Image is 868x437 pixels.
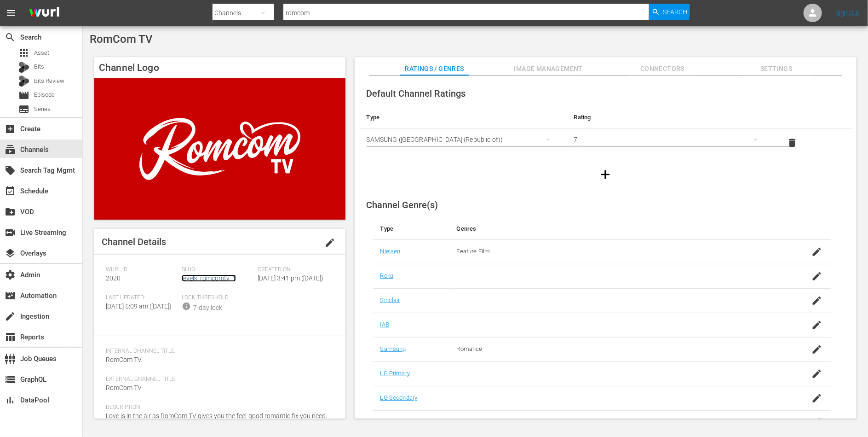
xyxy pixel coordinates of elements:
[5,311,16,322] span: Ingestion
[18,47,29,58] span: Asset
[5,374,16,385] span: GraphQL
[34,62,44,71] span: Bits
[567,106,774,128] th: Rating
[380,248,401,255] a: Nielsen
[18,104,29,115] span: Series
[400,63,469,75] span: Ratings / Genres
[182,294,253,302] span: Lock Threshold:
[5,123,16,134] span: Create
[373,218,449,240] th: Type
[5,227,16,238] span: Live Streaming
[449,218,781,240] th: Genres
[628,63,697,75] span: Connectors
[359,106,567,128] th: Type
[359,106,852,157] table: simple table
[106,384,142,391] span: RomCom TV
[367,88,466,99] span: Default Channel Ratings
[5,144,16,155] span: Channels
[380,394,418,401] a: LG Secondary
[5,186,16,197] span: Schedule
[742,63,811,75] span: Settings
[90,33,153,46] span: RomCom TV
[380,345,406,352] a: Samsung
[574,127,767,152] div: 7
[319,232,341,254] button: edit
[106,303,172,310] span: [DATE] 5:09 am ([DATE])
[18,62,29,73] div: Bits
[5,248,16,259] span: Overlays
[34,48,49,58] span: Asset
[380,297,400,303] a: Sinclair
[106,274,121,282] span: 2020
[106,266,177,274] span: Wurl ID:
[18,90,29,101] span: Episode
[5,395,16,406] span: DataPool
[5,165,16,176] span: Search Tag Mgmt
[782,132,804,154] button: delete
[22,2,66,24] img: ans4CAIJ8jUAAAAAAAAAAAAAAAAAAAAAAAAgQb4GAAAAAAAAAAAAAAAAAAAAAAAAJMjXAAAAAAAAAAAAAAAAAAAAAAAAgAT5G...
[106,376,329,383] span: External Channel Title:
[5,332,16,343] span: Reports
[380,272,394,279] a: Roku
[258,274,323,282] span: [DATE] 3:41 pm ([DATE])
[182,302,191,311] span: info
[367,199,438,210] span: Channel Genre(s)
[5,353,16,364] span: Job Queues
[106,404,329,411] span: Description:
[380,370,410,377] a: LG Primary
[106,294,177,302] span: Last Updated:
[94,78,345,220] img: RomCom TV
[34,90,55,99] span: Episode
[5,206,16,217] span: VOD
[182,274,236,282] a: levelk_romcomtv_1
[34,105,51,114] span: Series
[380,321,389,328] a: IAB
[324,237,335,248] span: edit
[787,137,798,148] span: delete
[5,32,16,43] span: Search
[835,9,859,17] a: Sign Out
[18,76,29,87] div: Bits Review
[5,290,16,301] span: Automation
[5,269,16,280] span: Admin
[258,266,329,274] span: Created On:
[94,57,345,78] h4: Channel Logo
[380,419,411,425] a: LG Channel
[367,127,559,152] div: SAMSUNG ([GEOGRAPHIC_DATA] (Republic of))
[6,7,17,18] span: menu
[182,266,253,274] span: Slug:
[663,4,687,20] span: Search
[514,63,583,75] span: Image Management
[34,76,64,86] span: Bits Review
[102,236,166,247] span: Channel Details
[106,356,142,363] span: RomCom TV
[106,348,329,355] span: Internal Channel Title:
[193,303,222,313] div: 7-day lock
[649,4,690,20] button: Search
